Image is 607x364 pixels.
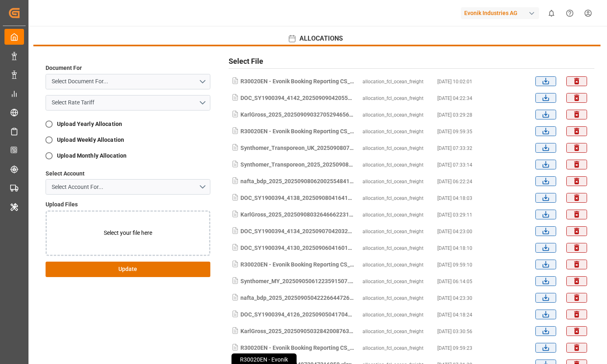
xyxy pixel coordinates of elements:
[52,183,103,191] span: Select Account For...
[46,169,85,178] label: Select Account
[240,77,354,86] div: R30020EN - Evonik Booking Reporting CS_20250909095842518903.xlsx
[46,64,82,72] label: Document For
[57,121,122,127] strong: Upload Yearly Allocation​
[240,93,354,102] div: DOC_SY1900394_4142_20250909042055290405.xlsx
[431,110,531,119] div: [DATE] 03:29:28
[52,77,108,86] span: Select Document For...
[561,4,579,22] button: Help Center
[431,260,531,269] div: [DATE] 09:59:10
[240,343,354,352] div: R30020EN - Evonik Booking Reporting CS_20250904095653940595.xlsx
[461,5,542,21] button: Evonik Industries AG
[296,34,346,43] span: ALLOCATIONS
[542,4,561,22] button: show 0 new notifications
[356,110,431,119] div: allocation_fcl_ocean_freight
[33,31,600,46] button: ALLOCATIONS
[240,260,354,269] div: R30020EN - Evonik Booking Reporting CS_20250905095702861934.xlsx
[356,343,431,352] div: allocation_fcl_ocean_freight
[356,210,431,219] div: allocation_fcl_ocean_freight
[431,127,531,136] div: [DATE] 09:59:35
[431,160,531,169] div: [DATE] 07:33:14
[356,193,431,202] div: allocation_fcl_ocean_freight
[356,310,431,319] div: allocation_fcl_ocean_freight
[57,152,127,159] strong: Upload Monthly Allocation​
[229,56,594,67] h2: Select File
[356,260,431,269] div: allocation_fcl_ocean_freight
[356,177,431,186] div: allocation_fcl_ocean_freight
[356,327,431,336] div: allocation_fcl_ocean_freight
[356,143,431,152] div: allocation_fcl_ocean_freight
[240,327,354,336] div: KarlGross_2025_20250905032842008763.xlsx
[356,160,431,169] div: allocation_fcl_ocean_freight
[240,277,354,286] div: Synthomer_MY_20250905061223591507.xlsx
[356,277,431,286] div: allocation_fcl_ocean_freight
[240,210,354,219] div: KarlGross_2025_20250908032646662231.xlsx
[240,293,354,302] div: nafta_bdp_2025_20250905042226644726.xlsx
[356,127,431,136] div: allocation_fcl_ocean_freight
[356,93,431,102] div: allocation_fcl_ocean_freight
[431,227,531,236] div: [DATE] 04:23:00
[46,116,210,164] div: allocations
[240,227,354,236] div: DOC_SY1900394_4134_20250907042032378052.xlsx
[431,293,531,302] div: [DATE] 04:23:30
[240,310,354,319] div: DOC_SY1900394_4126_20250905041704974700.xlsx
[240,243,354,252] div: DOC_SY1900394_4130_20250906041601160754.xlsx
[46,210,210,256] label: Select your file here​
[46,200,78,209] label: Upload Files
[240,177,354,186] div: nafta_bdp_2025_20250908062002554841.xlsx
[431,143,531,152] div: [DATE] 07:33:32
[57,136,124,143] strong: Upload Weekly Allocation​
[461,7,539,19] div: Evonik Industries AG
[431,210,531,219] div: [DATE] 03:29:11
[356,243,431,252] div: allocation_fcl_ocean_freight
[431,193,531,202] div: [DATE] 04:18:03
[46,262,210,277] button: Update
[356,227,431,236] div: allocation_fcl_ocean_freight
[356,77,431,86] div: allocation_fcl_ocean_freight
[240,193,354,202] div: DOC_SY1900394_4138_20250908041641290503.xlsx
[46,179,210,195] button: open menu
[356,293,431,302] div: allocation_fcl_ocean_freight
[240,160,354,169] div: Synthomer_Transporeon_2025_20250908073057478663.xlsx
[240,127,354,136] div: R30020EN - Evonik Booking Reporting CS_20250908095715406922.xlsx
[431,177,531,186] div: [DATE] 06:22:24
[46,95,210,110] button: open menu
[240,110,354,119] div: KarlGross_2025_20250909032705294656.xlsx
[431,77,531,86] div: [DATE] 10:02:01
[431,343,531,352] div: [DATE] 09:59:23
[431,243,531,252] div: [DATE] 04:18:10
[431,310,531,319] div: [DATE] 04:18:24
[431,93,531,102] div: [DATE] 04:22:34
[52,98,94,107] span: Select Rate Tariff
[46,74,210,89] button: open menu
[431,277,531,286] div: [DATE] 06:14:05
[240,143,354,152] div: Synthomer_Transporeon_UK_20250908073057515696.xlsx
[431,327,531,336] div: [DATE] 03:30:56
